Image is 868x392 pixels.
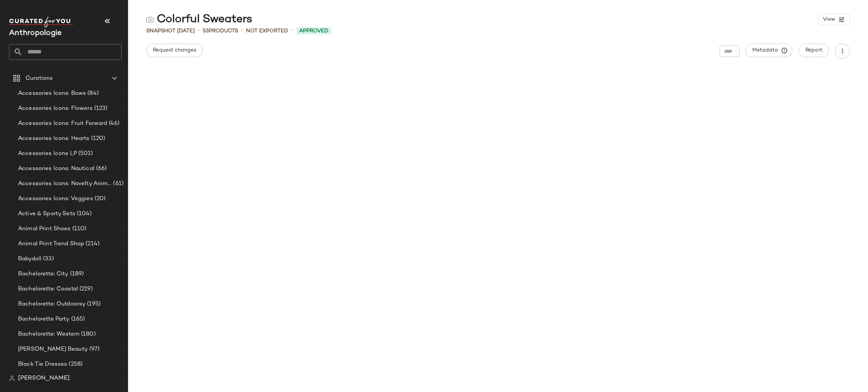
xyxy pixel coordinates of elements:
[9,375,15,381] img: svg%3e
[70,315,85,324] span: (165)
[18,164,95,173] span: Accessories Icons: Nautical
[18,194,93,203] span: Accessories Icons: Veggies
[84,240,99,248] span: (214)
[18,89,86,98] span: Accessories Icons: Bows
[18,255,41,263] span: Babydoll
[18,285,78,293] span: Bachelorette: Coastal
[198,26,200,35] span: •
[18,270,69,278] span: Bachelorette: City
[18,315,70,324] span: Bachelorette Party
[107,119,120,128] span: (46)
[752,47,786,54] span: Metadata
[291,26,293,35] span: •
[75,210,92,218] span: (104)
[69,270,84,278] span: (189)
[112,179,124,188] span: (61)
[67,360,83,369] span: (258)
[146,16,154,23] img: svg%3e
[203,28,209,34] span: 53
[18,330,79,339] span: Bachelorette: Western
[18,210,75,218] span: Active & Sporty Sets
[18,104,93,113] span: Accessories Icons: Flowers
[95,164,107,173] span: (66)
[146,44,203,57] button: Request changes
[746,44,793,57] button: Metadata
[146,12,252,27] div: Colorful Sweaters
[93,194,106,203] span: (20)
[18,240,84,248] span: Animal Print Trend Shop
[86,300,101,308] span: (195)
[18,119,107,128] span: Accessories Icons: Fruit Forward
[71,225,87,233] span: (110)
[18,360,67,369] span: Black Tie Dresses
[799,44,829,57] button: Report
[203,27,238,35] div: Products
[822,17,835,23] span: View
[18,179,112,188] span: Accessories Icons: Novelty Animal
[9,17,73,27] img: cfy_white_logo.C9jOOHJF.svg
[9,29,62,37] span: Current Company Name
[805,47,822,53] span: Report
[18,225,71,233] span: Animal Print Shoes
[146,27,195,35] span: Snapshot [DATE]
[86,89,99,98] span: (84)
[77,149,93,158] span: (501)
[299,27,329,35] span: Approved
[153,47,196,53] span: Request changes
[78,285,93,293] span: (219)
[18,374,70,383] span: [PERSON_NAME]
[18,149,77,158] span: Accessories Icons LP
[18,300,86,308] span: Bachelorette: Outdoorsy
[88,345,100,354] span: (97)
[18,134,90,143] span: Accessories Icons: Hearts
[41,255,54,263] span: (33)
[93,104,108,113] span: (123)
[90,134,105,143] span: (120)
[26,74,53,83] span: Curations
[79,330,96,339] span: (180)
[818,14,850,25] button: View
[246,27,288,35] span: Not Exported
[18,345,88,354] span: [PERSON_NAME] Beauty
[241,26,243,35] span: •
